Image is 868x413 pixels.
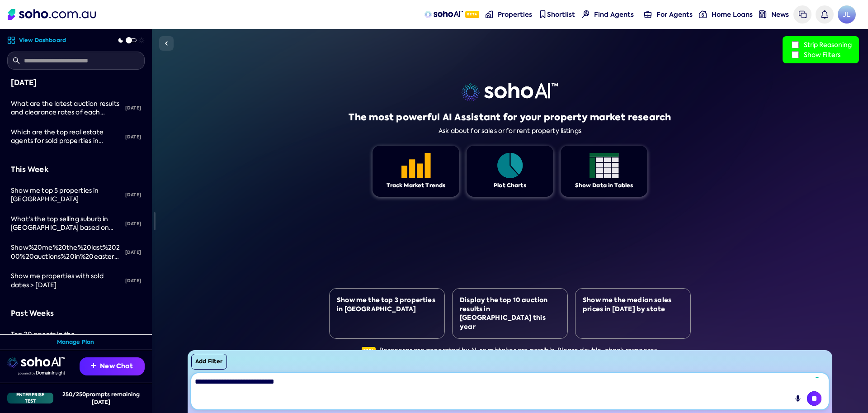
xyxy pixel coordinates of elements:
[575,182,633,190] div: Show Data in Tables
[401,153,431,178] img: Feature 1 icon
[792,51,799,58] input: Show Filters
[699,10,707,18] img: for-agents-nav icon
[11,100,119,125] span: What are the latest auction results and clearance rates of each month? and show me on a graph
[122,271,145,291] div: [DATE]
[7,94,122,123] a: What are the latest auction results and clearance rates of each month? and show me on a graph
[793,5,811,24] a: Messages
[191,354,226,370] button: Add Filter
[656,10,693,19] span: For Agents
[122,185,145,205] div: [DATE]
[807,391,821,406] button: Cancel request
[594,10,634,19] span: Find Agents
[349,111,671,123] h1: The most powerful AI Assistant for your property market research
[8,9,96,20] img: Soho Logo
[816,5,834,24] a: Notifications
[18,371,65,375] img: Data provided by Domain Insight
[387,182,446,190] div: Track Market Trends
[57,390,145,406] div: 250 / 250 prompts remaining [DATE]
[799,10,807,18] img: messages icon
[91,363,96,368] img: Recommendation icon
[838,5,856,24] span: JL
[11,330,118,365] span: Top 20 agents in the [PERSON_NAME] franchise by total sold properties and total sold for the past...
[495,153,525,178] img: Feature 1 icon
[11,186,122,204] div: Show me top 5 properties in Sydney
[122,127,145,147] div: [DATE]
[583,296,683,313] div: Show me the median sales prices in [DATE] by state
[7,325,122,353] a: Top 20 agents in the [PERSON_NAME] franchise by total sold properties and total sold for the past...
[11,308,141,319] div: Past Weeks
[80,357,145,375] button: New Chat
[7,123,122,151] a: Which are the top real estate agents for sold properties in [GEOGRAPHIC_DATA], [GEOGRAPHIC_DATA]?
[122,214,145,234] div: [DATE]
[11,186,99,204] span: Show me top 5 properties in [GEOGRAPHIC_DATA]
[11,215,122,233] div: What's the top selling suburb in New South Wales based on total sold properties in the past 12 mo...
[362,346,659,355] div: Responses are generated by AI, so mistakes are possible. Please double-check responses.
[11,272,104,289] span: Show me properties with sold dates > [DATE]
[539,10,547,18] img: shortlist-nav icon
[771,10,789,19] span: News
[498,10,532,19] span: Properties
[362,347,376,354] span: Beta
[547,10,575,19] span: Shortlist
[11,243,120,278] span: Show%20me%20the%20last%20200%20auctions%20in%20eastern%20suburbs%20with%20sold%20price,%20see%20more
[11,77,141,89] div: [DATE]
[590,153,619,178] img: Feature 1 icon
[807,391,821,406] img: Send icon
[790,50,852,60] label: Show Filters
[462,83,558,101] img: sohoai logo
[11,272,122,290] div: Show me properties with sold dates > today
[11,128,122,146] div: Which are the top real estate agents for sold properties in eastern suburbs, Sydney?
[582,10,590,18] img: Find agents icon
[57,338,94,346] a: Manage Plan
[11,128,104,163] span: Which are the top real estate agents for sold properties in [GEOGRAPHIC_DATA], [GEOGRAPHIC_DATA]?
[7,393,53,404] div: Enterprise Test
[11,164,141,176] div: This Week
[122,98,145,118] div: [DATE]
[838,5,856,24] a: Avatar of Jonathan Lui
[11,330,122,348] div: Top 20 agents in the McGrath franchise by total sold properties and total sold for the past 3 month
[122,242,145,262] div: [DATE]
[460,296,560,331] div: Display the top 10 auction results in [GEOGRAPHIC_DATA] this year
[712,10,753,19] span: Home Loans
[439,127,581,135] div: Ask about for sales or for rent property listings
[7,238,122,266] a: Show%20me%20the%20last%20200%20auctions%20in%20eastern%20suburbs%20with%20sold%20price,%20see%20more
[644,10,652,18] img: for-agents-nav icon
[7,36,66,44] a: View Dashboard
[790,40,852,50] label: Strip Reasoning
[486,10,493,18] img: properties-nav icon
[7,357,65,368] img: sohoai logo
[122,329,145,349] div: [DATE]
[791,391,805,406] button: Record Audio
[11,100,122,117] div: What are the latest auction results and clearance rates of each month? and show me on a graph
[337,296,437,313] div: Show me the top 3 properties in [GEOGRAPHIC_DATA]
[494,182,526,190] div: Plot Charts
[759,10,767,18] img: news-nav icon
[161,38,172,49] img: Sidebar toggle icon
[425,11,463,18] img: sohoAI logo
[11,215,116,258] span: What's the top selling suburb in [GEOGRAPHIC_DATA] based on total sold properties in the past 12 ...
[821,10,828,18] img: bell icon
[7,181,122,209] a: Show me top 5 properties in [GEOGRAPHIC_DATA]
[7,209,122,238] a: What's the top selling suburb in [GEOGRAPHIC_DATA] based on total sold properties in the past 12 ...
[792,41,799,48] input: Strip Reasoning
[7,266,122,295] a: Show me properties with sold dates > [DATE]
[11,243,122,261] div: Show%20me%20the%20last%20200%20auctions%20in%20eastern%20suburbs%20with%20sold%20price,%20see%20more
[465,11,479,18] span: Beta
